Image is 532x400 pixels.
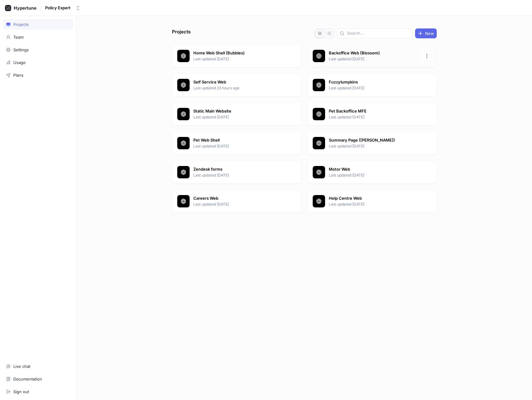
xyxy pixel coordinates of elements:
p: Last updated [DATE] [193,202,283,207]
div: Settings [13,47,29,52]
a: Documentation [3,374,73,384]
p: Summary Page ([PERSON_NAME]) [329,137,418,143]
div: Live chat [13,364,30,369]
a: Projects [3,19,73,30]
span: New [425,32,434,35]
div: Documentation [13,377,42,381]
p: Last updated [DATE] [329,114,418,120]
p: Last updated [DATE] [329,172,418,178]
p: Last updated [DATE] [329,85,418,91]
div: Plans [13,73,24,78]
p: Zendesk forms [193,166,283,172]
div: Projects [13,22,29,27]
p: Fuzzylumpkins [329,79,418,85]
button: New [415,28,437,38]
p: Static Main Website [193,108,283,114]
div: Team [13,35,24,40]
p: Pet Backoffice MFE [329,108,418,114]
a: Team [3,32,73,42]
p: Self Service Web [193,79,283,85]
div: Sign out [13,389,29,394]
button: Policy Expert [43,3,83,13]
a: Usage [3,57,73,68]
p: Backoffice Web (Blossom) [329,50,418,56]
p: Last updated [DATE] [329,143,418,149]
div: Policy Expert [45,5,71,11]
p: Careers Web [193,195,283,202]
p: Last updated [DATE] [329,56,418,62]
p: Last updated [DATE] [329,202,418,207]
p: Projects [172,28,191,38]
p: Home Web Shell (Bubbles) [193,50,283,56]
div: Usage [13,60,26,65]
a: Plans [3,70,73,80]
p: Last updated [DATE] [193,114,283,120]
a: Settings [3,45,73,55]
p: Last updated 23 hours ago [193,85,283,91]
p: Pet Web Shell [193,137,283,143]
p: Last updated [DATE] [193,172,283,178]
p: Last updated [DATE] [193,143,283,149]
p: Motor Web [329,166,418,172]
input: Search... [347,30,410,36]
p: Help Centre Web [329,195,418,202]
p: Last updated [DATE] [193,56,283,62]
